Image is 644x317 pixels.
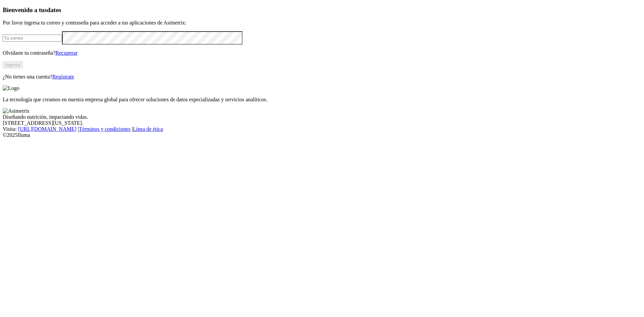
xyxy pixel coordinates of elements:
div: Diseñando nutrición, impactando vidas. [3,114,641,120]
p: La tecnología que creamos en nuestra empresa global para ofrecer soluciones de datos especializad... [3,97,641,103]
a: [URL][DOMAIN_NAME] [18,126,76,132]
h3: Bienvenido a tus [3,6,641,14]
a: Términos y condiciones [79,126,130,132]
div: Visita : | | [3,126,641,132]
span: datos [47,6,61,13]
div: © 2025 Iluma [3,132,641,138]
img: Logo [3,85,19,91]
input: Tu correo [3,35,62,42]
p: ¿No tienes una cuenta? [3,74,641,80]
div: [STREET_ADDRESS][US_STATE]. [3,120,641,126]
button: Ingresa [3,61,23,68]
a: Recuperar [55,50,77,56]
a: Regístrate [52,74,74,80]
p: Por favor ingresa tu correo y contraseña para acceder a tus aplicaciones de Asimetrix: [3,20,641,26]
p: Olvidaste tu contraseña? [3,50,641,56]
a: Línea de ética [133,126,163,132]
img: Asimetrix [3,108,30,114]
